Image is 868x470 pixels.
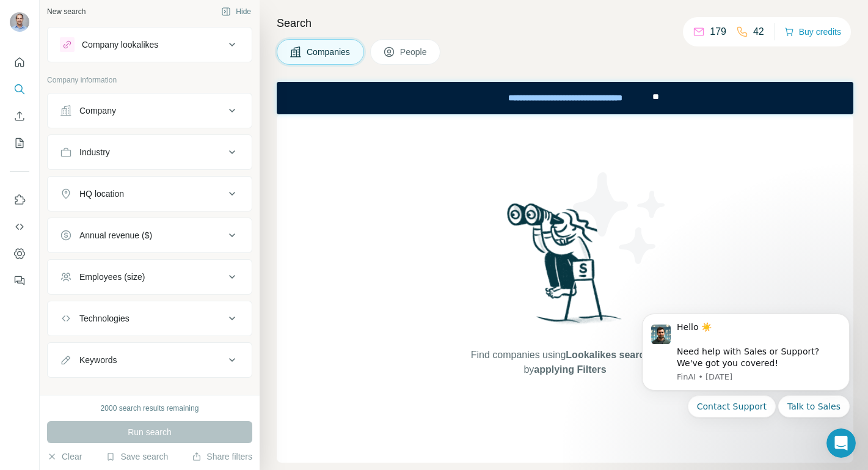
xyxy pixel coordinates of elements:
button: My lists [10,132,29,154]
span: Find companies using or by [467,348,663,377]
div: New search [47,6,86,17]
div: Industry [79,146,110,158]
button: Keywords [48,345,252,375]
button: Use Surfe API [10,216,29,238]
p: Company information [47,75,252,86]
button: Company lookalikes [48,30,252,59]
iframe: Banner [277,82,853,114]
div: Company lookalikes [82,39,158,51]
button: Enrich CSV [10,105,29,127]
button: Annual revenue ($) [48,221,252,250]
button: Save search [106,450,168,463]
span: People [400,46,428,58]
span: Companies [307,46,351,58]
button: Share filters [192,450,252,463]
button: Employees (size) [48,262,252,292]
div: HQ location [79,188,124,200]
button: Buy credits [784,23,841,40]
img: Surfe Illustration - Stars [565,163,675,273]
div: Keywords [79,354,117,366]
div: Technologies [79,312,129,325]
p: 179 [710,24,726,39]
span: Lookalikes search [566,350,651,360]
div: Employees (size) [79,271,145,283]
iframe: Intercom live chat [826,428,856,458]
button: Hide [213,2,260,21]
button: Use Surfe on LinkedIn [10,189,29,211]
img: Surfe Illustration - Woman searching with binoculars [501,200,629,336]
p: 42 [753,24,764,39]
button: Quick start [10,51,29,73]
div: Annual revenue ($) [79,229,152,241]
h4: Search [277,15,853,32]
button: HQ location [48,179,252,208]
iframe: Intercom notifications message [624,298,868,464]
button: Search [10,78,29,100]
button: Industry [48,138,252,167]
button: Technologies [48,304,252,333]
button: Feedback [10,270,29,292]
button: Clear [47,450,82,463]
span: applying Filters [534,364,606,375]
div: Company [79,105,116,117]
div: 2000 search results remaining [101,403,199,414]
img: Avatar [10,12,29,32]
button: Dashboard [10,243,29,265]
button: Company [48,96,252,125]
